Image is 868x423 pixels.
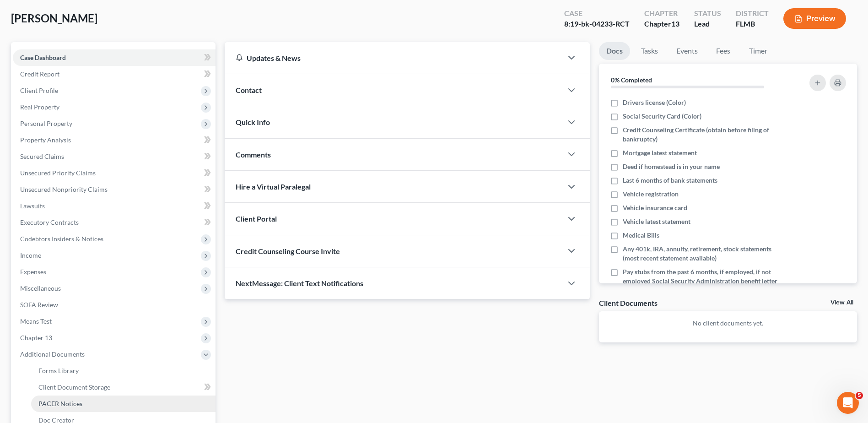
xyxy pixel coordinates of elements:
[623,148,697,157] span: Mortgage latest statement
[236,214,277,223] span: Client Portal
[671,19,679,28] span: 13
[236,86,262,94] span: Contact
[20,251,41,259] span: Income
[623,176,717,185] span: Last 6 months of bank statements
[236,150,271,159] span: Comments
[13,66,216,82] a: Credit Report
[31,363,216,379] a: Forms Library
[623,217,690,226] span: Vehicle latest statement
[669,42,705,60] a: Events
[20,301,58,309] span: SOFA Review
[236,182,311,191] span: Hire a Virtual Paralegal
[623,190,679,199] span: Vehicle registration
[623,98,686,107] span: Drivers license (Color)
[31,396,216,412] a: PACER Notices
[20,103,59,111] span: Real Property
[236,118,270,126] span: Quick Info
[20,185,108,193] span: Unsecured Nonpriority Claims
[694,19,721,29] div: Lead
[31,379,216,396] a: Client Document Storage
[13,198,216,214] a: Lawsuits
[606,319,850,328] p: No client documents yet.
[856,392,863,399] span: 5
[20,202,45,210] span: Lawsuits
[736,19,769,29] div: FLMB
[13,49,216,66] a: Case Dashboard
[644,8,679,19] div: Chapter
[20,235,103,243] span: Codebtors Insiders & Notices
[783,8,846,29] button: Preview
[13,181,216,198] a: Unsecured Nonpriority Claims
[13,132,216,148] a: Property Analysis
[38,400,82,407] span: PACER Notices
[623,112,701,121] span: Social Security Card (Color)
[236,247,340,255] span: Credit Counseling Course Invite
[20,136,71,144] span: Property Analysis
[742,42,775,60] a: Timer
[20,119,72,127] span: Personal Property
[38,383,110,391] span: Client Document Storage
[623,244,785,263] span: Any 401k, IRA, annuity, retirement, stock statements (most recent statement available)
[611,76,652,84] strong: 0% Completed
[11,11,97,25] span: [PERSON_NAME]
[13,297,216,313] a: SOFA Review
[623,203,687,212] span: Vehicle insurance card
[13,165,216,181] a: Unsecured Priority Claims
[20,54,66,61] span: Case Dashboard
[20,70,59,78] span: Credit Report
[644,19,679,29] div: Chapter
[236,53,551,63] div: Updates & News
[634,42,665,60] a: Tasks
[736,8,769,19] div: District
[20,169,96,177] span: Unsecured Priority Claims
[20,268,46,276] span: Expenses
[236,279,363,287] span: NextMessage: Client Text Notifications
[13,214,216,231] a: Executory Contracts
[20,218,79,226] span: Executory Contracts
[20,152,64,160] span: Secured Claims
[623,162,720,171] span: Deed if homestead is in your name
[599,42,630,60] a: Docs
[623,125,785,144] span: Credit Counseling Certificate (obtain before filing of bankruptcy)
[20,87,58,94] span: Client Profile
[20,317,52,325] span: Means Test
[20,284,61,292] span: Miscellaneous
[20,334,52,342] span: Chapter 13
[564,19,630,29] div: 8:19-bk-04233-RCT
[13,148,216,165] a: Secured Claims
[709,42,738,60] a: Fees
[837,392,859,414] iframe: Intercom live chat
[694,8,721,19] div: Status
[830,299,853,306] a: View All
[623,231,659,240] span: Medical Bills
[623,267,785,295] span: Pay stubs from the past 6 months, if employed, if not employed Social Security Administration ben...
[38,367,79,374] span: Forms Library
[20,350,85,358] span: Additional Documents
[599,298,658,308] div: Client Documents
[564,8,630,19] div: Case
